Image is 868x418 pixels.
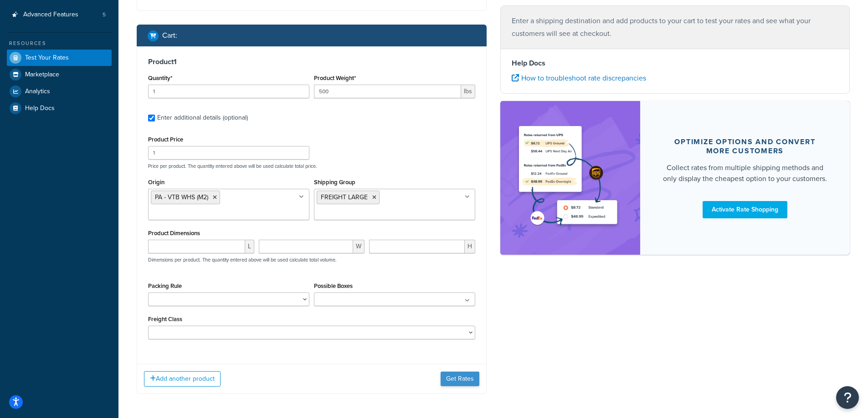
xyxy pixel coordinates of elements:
label: Product Weight* [314,75,356,81]
a: Marketplace [7,66,112,83]
span: Test Your Rates [25,54,69,62]
span: Analytics [25,88,50,96]
a: Test Your Rates [7,50,112,66]
span: L [245,240,254,253]
label: Product Price [148,136,183,143]
button: Open Resource Center [836,386,859,409]
span: lbs [461,85,475,98]
div: Optimize options and convert more customers [662,137,828,156]
a: Analytics [7,83,112,100]
div: Enter additional details (optional) [157,111,248,124]
p: Price per product. The quantity entered above will be used calculate total price. [146,163,478,169]
h3: Product 1 [148,57,475,66]
a: Help Docs [7,100,112,116]
img: feature-image-rateshop-7084cbbcb2e67ef1d54c2e976f0e592697130d5817b016cf7cc7e13314366067.png [514,115,627,241]
p: Enter a shipping destination and add products to your cart to test your rates and see what your c... [512,15,839,40]
input: 0.00 [314,85,461,98]
span: PA - VTB WHS (M2) [155,192,208,202]
div: Collect rates from multiple shipping methods and only display the cheapest option to your customers. [662,162,828,184]
button: Get Rates [441,372,479,386]
label: Freight Class [148,316,182,322]
span: Help Docs [25,105,55,112]
span: FREIGHT LARGE [321,192,368,202]
button: Add another product [144,371,221,387]
span: H [465,240,475,253]
span: Marketplace [25,71,59,79]
li: Advanced Features [7,6,112,23]
label: Quantity* [148,75,172,81]
a: How to troubleshoot rate discrepancies [512,73,646,83]
label: Possible Boxes [314,282,353,289]
input: Enter additional details (optional) [148,115,155,121]
a: Activate Rate Shopping [703,201,787,218]
label: Shipping Group [314,179,355,186]
label: Origin [148,179,164,186]
span: 5 [103,11,106,19]
span: W [353,240,365,253]
label: Packing Rule [148,282,182,289]
h4: Help Docs [512,58,839,69]
p: Dimensions per product. The quantity entered above will be used calculate total volume. [146,257,337,263]
label: Product Dimensions [148,230,200,237]
input: 0 [148,85,309,98]
a: Advanced Features5 [7,6,112,23]
span: Advanced Features [23,11,78,19]
div: Resources [7,40,112,47]
h2: Cart : [162,31,177,40]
